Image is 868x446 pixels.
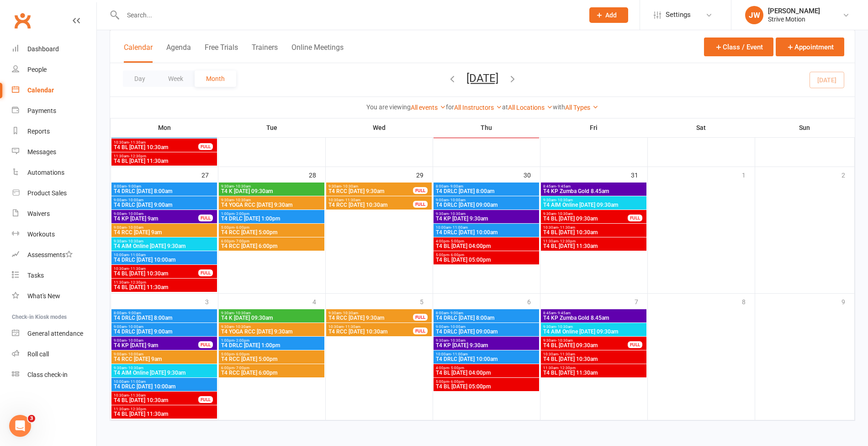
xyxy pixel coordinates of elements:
span: T4 DRLC [DATE] 9:00am [113,202,215,208]
div: Product Sales [27,189,67,197]
div: 29 [416,167,433,182]
span: - 12:30pm [129,407,146,411]
a: All Types [565,104,598,111]
a: Automations [12,162,96,183]
span: 10:00am [435,352,537,356]
span: 8:00am [113,311,215,315]
span: T4 KP Zumba Gold 8.45am [543,315,644,321]
span: 9:30am [543,339,628,343]
div: Calendar [27,86,54,94]
span: 9:00am [113,325,215,329]
span: 11:30am [113,280,215,285]
div: Class check-in [27,371,68,378]
div: Assessments [27,251,73,258]
a: Waivers [12,204,96,224]
span: 9:30am [113,239,215,243]
span: T4 K [DATE] 09:30am [221,315,322,321]
span: - 12:30pm [129,154,146,158]
button: Day [123,70,157,87]
span: - 11:30am [558,352,575,356]
div: 7 [635,294,647,309]
a: All Locations [508,104,553,111]
div: FULL [413,187,428,194]
span: T4 DRLC [DATE] 1:00pm [221,216,322,221]
button: Online Meetings [291,43,344,63]
span: - 10:30am [341,311,358,315]
strong: at [502,103,508,111]
span: 11:30am [543,366,644,370]
th: Wed [325,118,433,137]
span: T4 KP [DATE] 9am [113,216,198,221]
div: FULL [198,215,213,221]
span: 9:00am [113,352,215,356]
button: Week [157,70,195,87]
span: - 10:30am [127,239,143,243]
div: 27 [201,167,218,182]
span: - 5:00pm [449,239,464,243]
span: 9:30am [328,184,413,188]
span: 9:30am [328,311,413,315]
span: - 7:00pm [234,239,249,243]
th: Mon [111,118,218,137]
span: - 12:30pm [558,366,576,370]
span: T4 BL [DATE] 10:30am [113,271,198,276]
th: Tue [218,118,325,137]
span: T4 K [DATE] 09:30am [221,188,322,194]
a: Calendar [12,80,96,101]
span: T4 DRLC [DATE] 10:00am [113,384,215,389]
span: 3 [28,415,35,422]
span: - 11:30am [129,393,146,398]
span: - 11:30am [344,325,360,329]
div: Waivers [27,210,50,217]
span: - 10:00am [127,198,143,202]
a: Dashboard [12,39,96,59]
span: 9:00am [113,198,215,202]
span: T4 RCC [DATE] 10:30am [328,329,413,334]
div: Dashboard [27,45,59,53]
button: Calendar [124,43,153,63]
span: - 10:30am [449,339,466,343]
div: 28 [309,167,325,182]
a: People [12,59,96,80]
span: 10:30am [113,267,198,271]
span: 9:30am [543,325,644,329]
div: 30 [524,167,540,182]
div: Strive Motion [768,15,820,23]
th: Sun [755,118,855,137]
div: JW [745,6,763,24]
div: 3 [205,294,218,309]
span: 5:00pm [221,352,322,356]
button: Free Trials [205,43,238,63]
iframe: Intercom live chat [9,415,31,437]
span: 5:00pm [435,380,537,384]
div: Automations [27,169,64,176]
span: 8:00am [113,184,215,188]
button: Month [195,70,236,87]
span: - 10:30am [556,325,573,329]
span: 9:30am [543,212,628,216]
span: T4 BL [DATE] 04:00pm [435,370,537,376]
div: 4 [312,294,325,309]
button: Class / Event [704,38,773,56]
span: T4 BL [DATE] 11:30am [113,285,215,290]
span: 4:00pm [435,366,537,370]
div: 5 [420,294,433,309]
button: Add [589,7,628,23]
span: T4 YOGA RCC [DATE] 9:30am [221,202,322,208]
div: [PERSON_NAME] [768,7,820,15]
span: T4 BL [DATE] 11:30am [543,370,644,376]
a: All events [411,104,446,111]
th: Thu [433,118,540,137]
span: T4 BL [DATE] 05:00pm [435,257,537,263]
span: - 6:00pm [234,352,249,356]
span: 9:30am [221,311,322,315]
span: - 10:00am [127,212,143,216]
span: 4:00pm [435,239,537,243]
th: Sat [647,118,755,137]
span: 10:30am [113,140,198,145]
div: FULL [628,341,642,348]
span: 9:30am [543,198,644,202]
a: Class kiosk mode [12,365,96,385]
div: FULL [198,396,213,403]
span: 9:00am [113,339,198,343]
